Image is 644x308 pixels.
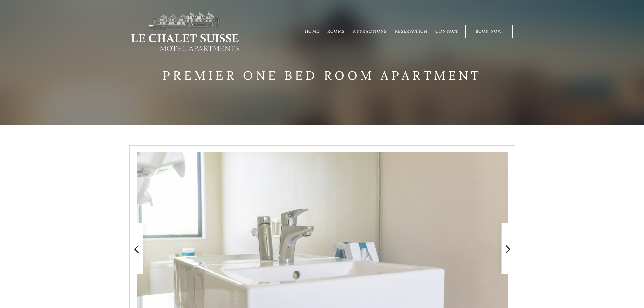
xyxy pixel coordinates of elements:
[465,25,513,38] a: Book Now
[305,29,319,34] a: Home
[129,11,240,52] img: lechaletsuisse
[435,29,458,34] a: Contact
[327,29,345,34] a: Rooms
[395,29,427,34] a: Reservation
[353,29,387,34] a: Attractions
